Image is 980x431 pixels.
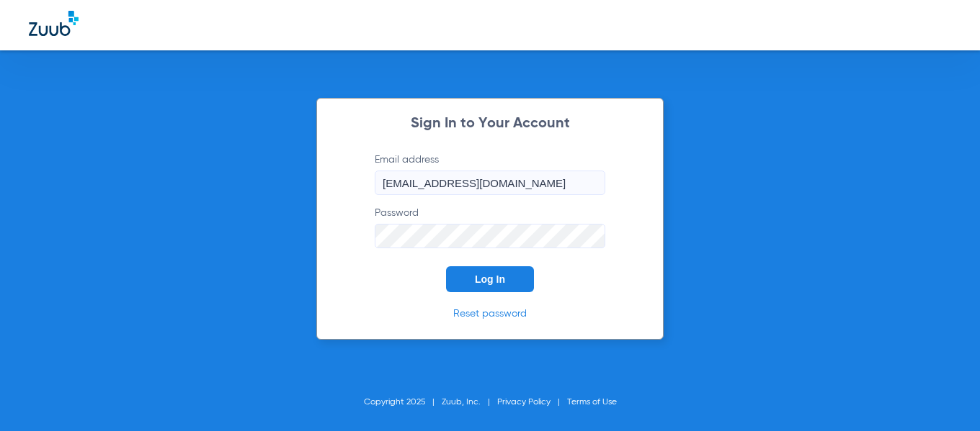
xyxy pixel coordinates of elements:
[29,11,79,36] img: Zuub Logo
[375,224,605,248] input: Password
[453,309,527,319] a: Reset password
[375,206,605,248] label: Password
[353,117,627,131] h2: Sign In to Your Account
[375,153,605,195] label: Email address
[364,395,442,409] li: Copyright 2025
[446,266,534,292] button: Log In
[567,398,617,407] a: Terms of Use
[475,273,505,285] span: Log In
[908,362,980,431] iframe: Chat Widget
[497,398,551,407] a: Privacy Policy
[442,395,497,409] li: Zuub, Inc.
[375,171,605,195] input: Email address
